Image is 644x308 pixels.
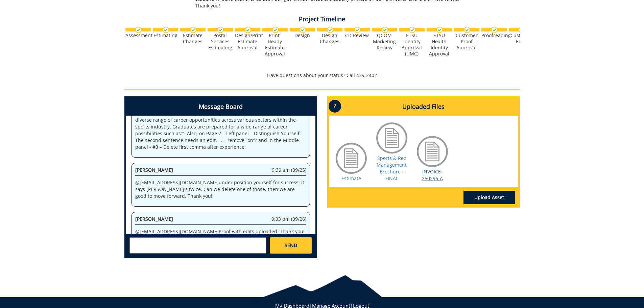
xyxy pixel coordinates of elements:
p: @ [EMAIL_ADDRESS][DOMAIN_NAME] The blurb under position yourself for success is from our media an... [135,96,306,150]
div: Design Changes [317,32,342,45]
p: @ [EMAIL_ADDRESS][DOMAIN_NAME] Proof with edits uploaded. Thank you! [135,228,306,235]
h4: Uploaded Files [329,98,518,116]
img: checkmark [272,27,279,33]
div: Customer Proof Approval [454,32,479,51]
textarea: messageToSend [129,237,266,254]
img: checkmark [217,27,224,33]
div: Design [290,32,315,39]
a: Estimate [341,175,361,182]
div: Design/Print Estimate Approval [235,32,260,51]
img: checkmark [382,27,388,33]
div: Estimate Changes [180,32,206,45]
div: CD Review [344,32,370,39]
div: ETSU Health Identity Approval [427,32,452,57]
img: checkmark [436,27,443,33]
img: checkmark [491,27,498,33]
img: checkmark [190,27,196,33]
img: checkmark [464,27,470,33]
a: Sports & Rec Management Brochure - FINAL [377,155,407,182]
a: SEND [270,237,312,254]
div: Print-Ready Estimate Approval [262,32,288,57]
div: Estimating [153,32,178,39]
img: checkmark [135,27,142,33]
img: checkmark [245,27,251,33]
p: @ [EMAIL_ADDRESS][DOMAIN_NAME] under position yourself for success, it says [PERSON_NAME]'s twice... [135,179,306,199]
h4: Project Timeline [124,16,520,23]
img: checkmark [519,27,525,33]
img: checkmark [300,27,306,33]
h4: Message Board [126,98,315,116]
span: [PERSON_NAME] [135,216,173,222]
div: Proofreading [481,32,507,39]
span: 9:33 pm (09/26) [271,216,306,222]
span: SEND [285,242,297,249]
img: checkmark [409,27,415,33]
img: checkmark [163,27,169,33]
img: checkmark [327,27,333,33]
p: Have questions about your status? Call 439-2402 [124,72,520,79]
div: Postal Services Estimating [208,32,233,51]
div: Customer Edits [509,32,534,45]
div: Assessment [125,32,151,39]
span: 9:39 am (09/25) [272,167,306,173]
a: INVOICE-250296-A [422,168,443,182]
div: QCOM Marketing Review [372,32,397,51]
div: ETSU Identity Approval (UMC) [399,32,425,57]
a: Upload Asset [463,191,515,204]
p: ? [329,100,341,113]
span: [PERSON_NAME] [135,167,173,173]
img: checkmark [354,27,361,33]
